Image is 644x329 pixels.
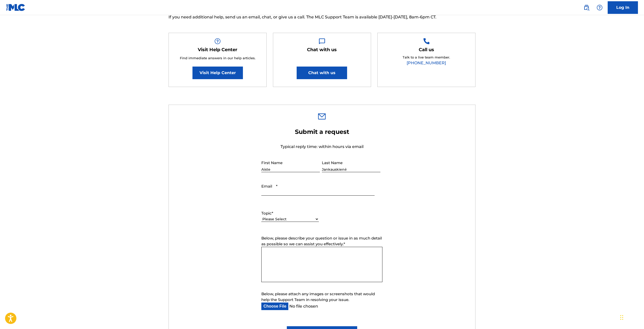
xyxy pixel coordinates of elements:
span: Below, please attach any images or screenshots that would help the Support Team in resolving your... [261,291,375,302]
img: 0ff00501b51b535a1dc6.svg [318,113,326,119]
span: Typical reply time: within hours via email [281,144,363,149]
iframe: Chat Widget [531,126,644,329]
a: Log In [608,1,638,14]
h2: Submit a request [261,128,382,136]
div: Pokalbio valdiklis [531,126,644,329]
img: search [583,5,590,11]
a: Public Search [581,3,592,13]
a: Visit Help Center [192,67,243,79]
img: Help Box Image [214,38,221,44]
a: [PHONE_NUMBER] [407,61,446,65]
img: MLC Logo [6,4,25,11]
span: Topic [261,211,272,216]
h5: Chat with us [307,47,337,53]
img: help [597,5,603,11]
span: Below, please describe your question or issue in as much detail as possible so we can assist you ... [261,236,382,246]
div: Help [595,3,605,13]
span: If you need additional help, send us an email, chat, or give us a call. The MLC Support Team is a... [169,14,475,20]
p: Talk to a live team member. [403,55,450,60]
h5: Visit Help Center [198,47,237,53]
img: Help Box Image [423,38,430,44]
img: Help Box Image [319,38,325,44]
button: Chat with us [297,67,347,79]
span: Find immediate answers in our help articles. [180,56,256,60]
h5: Call us [419,47,434,53]
div: Vilkti [620,310,623,325]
